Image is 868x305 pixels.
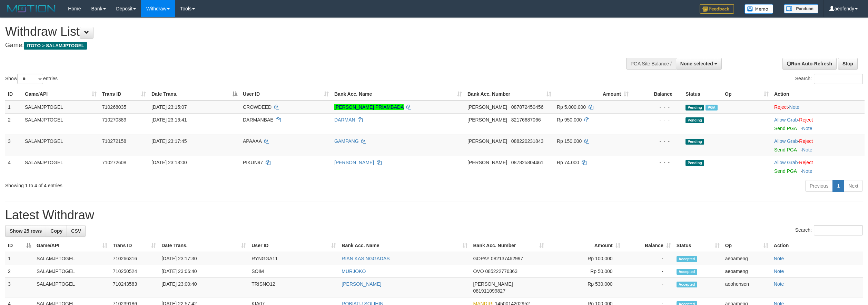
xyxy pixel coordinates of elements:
[5,88,22,101] th: ID
[814,225,863,235] input: Search:
[473,256,489,261] span: GOPAY
[465,88,554,101] th: Bank Acc. Number: activate to sort column ascending
[722,265,771,278] td: aeoameng
[102,104,126,110] span: 710268035
[799,138,813,144] a: Reject
[623,278,674,297] td: -
[67,225,86,237] a: CSV
[511,117,541,123] span: Copy 82176687066 to clipboard
[5,179,356,189] div: Showing 1 to 4 of 4 entries
[677,256,697,262] span: Accepted
[24,42,87,50] span: ITOTO > SALAMJPTOGEL
[802,168,812,174] a: Note
[334,117,355,123] a: DARMAN
[110,252,159,265] td: 710266316
[159,265,249,278] td: [DATE] 23:06:40
[243,104,272,110] span: CROWDEED
[844,180,863,192] a: Next
[110,265,159,278] td: 710250524
[623,252,674,265] td: -
[557,138,582,144] span: Rp 150.000
[676,58,722,70] button: None selected
[110,239,159,252] th: Trans ID: activate to sort column ascending
[547,265,623,278] td: Rp 50,000
[626,58,676,70] div: PGA Site Balance /
[774,256,784,261] a: Note
[838,58,858,70] a: Stop
[634,116,680,123] div: - - -
[5,25,572,39] h1: Withdraw List
[789,104,800,110] a: Note
[249,252,339,265] td: RYNGGA11
[5,278,34,297] td: 3
[34,265,110,278] td: SALAMJPTOGEL
[5,113,22,135] td: 2
[159,252,249,265] td: [DATE] 23:17:30
[722,239,771,252] th: Op: activate to sort column ascending
[557,117,582,123] span: Rp 950.000
[685,117,704,123] span: Pending
[774,160,798,165] a: Allow Grab
[511,138,543,144] span: Copy 088220231843 to clipboard
[110,278,159,297] td: 710243583
[805,180,833,192] a: Previous
[151,138,187,144] span: [DATE] 23:17:45
[102,117,126,123] span: 710270389
[342,256,389,261] a: RIAN KAS NGGADAS
[151,104,187,110] span: [DATE] 23:15:07
[5,252,34,265] td: 1
[623,239,674,252] th: Balance: activate to sort column ascending
[467,160,507,165] span: [PERSON_NAME]
[342,281,381,287] a: [PERSON_NAME]
[151,160,187,165] span: [DATE] 23:18:00
[34,252,110,265] td: SALAMJPTOGEL
[467,117,507,123] span: [PERSON_NAME]
[771,113,865,135] td: ·
[17,74,43,84] select: Showentries
[243,160,263,165] span: PIKUN97
[5,135,22,156] td: 3
[159,239,249,252] th: Date Trans.: activate to sort column ascending
[685,139,704,145] span: Pending
[722,252,771,265] td: aeoameng
[771,239,863,252] th: Action
[722,88,771,101] th: Op: activate to sort column ascending
[634,159,680,166] div: - - -
[774,117,799,123] span: ·
[5,225,46,237] a: Show 25 rows
[34,278,110,297] td: SALAMJPTOGEL
[22,88,99,101] th: Game/API: activate to sort column ascending
[547,278,623,297] td: Rp 530,000
[631,88,683,101] th: Balance
[634,138,680,145] div: - - -
[677,269,697,275] span: Accepted
[680,61,713,66] span: None selected
[677,282,697,287] span: Accepted
[832,180,844,192] a: 1
[634,104,680,111] div: - - -
[771,135,865,156] td: ·
[467,138,507,144] span: [PERSON_NAME]
[149,88,240,101] th: Date Trans.: activate to sort column descending
[467,104,507,110] span: [PERSON_NAME]
[102,138,126,144] span: 710272158
[557,104,586,110] span: Rp 5.000.000
[722,278,771,297] td: aeohensen
[5,208,863,222] h1: Latest Withdraw
[334,160,374,165] a: [PERSON_NAME]
[10,228,42,234] span: Show 25 rows
[249,265,339,278] td: SOIM
[249,239,339,252] th: User ID: activate to sort column ascending
[774,104,788,110] a: Reject
[744,4,773,14] img: Button%20Memo.svg
[774,168,797,174] a: Send PGA
[485,269,517,274] span: Copy 085222776363 to clipboard
[249,278,339,297] td: TRISNO12
[342,269,366,274] a: MURJOKO
[243,138,262,144] span: APAAAA
[99,88,149,101] th: Trans ID: activate to sort column ascending
[339,239,470,252] th: Bank Acc. Name: activate to sort column ascending
[774,147,797,152] a: Send PGA
[491,256,523,261] span: Copy 082137462997 to clipboard
[334,104,404,110] a: [PERSON_NAME] PRIAMBADA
